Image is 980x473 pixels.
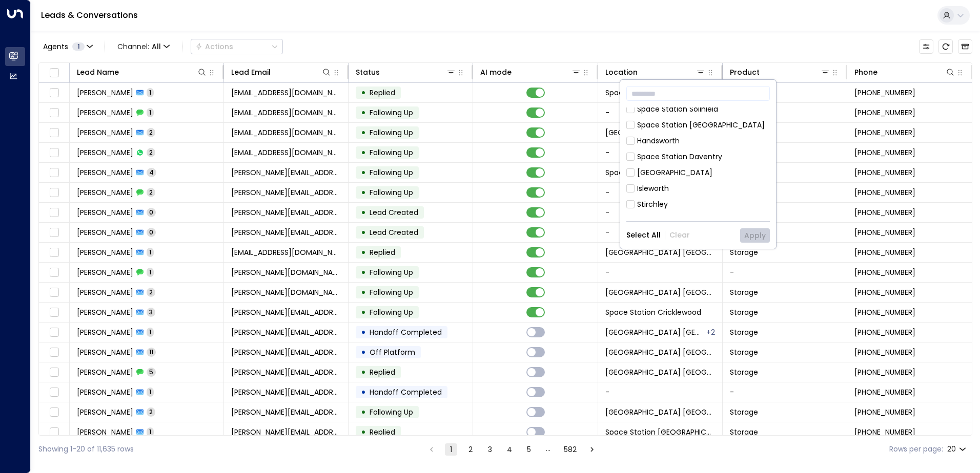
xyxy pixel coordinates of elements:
span: Storage [730,307,758,317]
span: 1 [147,388,154,396]
span: +447777512408 [854,147,915,158]
span: Following Up [370,187,413,198]
span: eric.kim@plproductions.co.uk [231,267,341,277]
span: 1 [147,108,154,117]
span: Toggle select row [48,126,60,139]
span: david.winckles@gmail.com [231,427,341,437]
span: Toggle select row [48,386,60,399]
span: Off Platform [370,347,415,357]
span: eric.kim@plproductions.co.uk [231,287,341,297]
span: Toggle select row [48,426,60,439]
div: Space Station [GEOGRAPHIC_DATA] [626,120,770,131]
button: Actions [191,39,283,54]
span: Storage [730,327,758,337]
span: Handoff Completed [370,387,442,397]
button: Agents1 [38,39,96,54]
div: • [361,244,366,261]
span: +447551356697 [854,88,915,98]
td: - [723,203,847,222]
span: 2 [147,148,155,157]
div: Handsworth [637,136,680,146]
span: Storage [730,407,758,417]
span: David Winckles [77,387,133,397]
span: Sophie Roberts [77,107,133,118]
span: +447594175474 [854,307,915,317]
span: oliver@greensleeves-uk.com [231,167,341,178]
span: Refresh [938,39,953,54]
span: 2 [147,128,155,137]
span: catalin.niciai@outlook.com [231,247,341,257]
span: 0 [147,208,156,217]
span: 11 [147,348,156,356]
div: • [361,184,366,201]
span: Toggle select row [48,266,60,279]
span: 2 [147,188,155,197]
span: Space Station Uxbridge [605,287,715,297]
span: Toggle select row [48,166,60,179]
button: Select All [626,231,661,239]
td: - [723,263,847,282]
span: oliver@greensleeves-uk.com [231,187,341,198]
div: Phone [854,66,877,78]
button: Channel:All [113,39,174,54]
span: Toggle select row [48,346,60,359]
span: Sophie Roberts [77,147,133,158]
span: Space Station Cricklewood [605,307,701,317]
span: Following Up [370,407,413,417]
span: Toggle select row [48,246,60,259]
div: [GEOGRAPHIC_DATA] [637,167,712,178]
span: All [152,42,161,51]
div: Isleworth [637,183,669,194]
div: • [361,363,366,381]
span: 1 [147,248,154,256]
span: Space Station Castle Bromwich [605,247,715,257]
span: Space Station Garretts Green [605,88,715,98]
span: Lead Created [370,227,418,238]
div: Showing 1-20 of 11,635 rows [38,444,134,455]
span: Toggle select row [48,106,60,119]
span: david.winckles@gmail.com [231,307,341,317]
span: david.winckles@gmail.com [231,347,341,357]
label: Rows per page: [889,444,943,455]
span: david.winckles@gmail.com [231,407,341,417]
span: Replied [370,247,395,257]
span: +447884247505 [854,207,915,218]
span: David Winckles [77,327,133,337]
span: +447884247505 [854,187,915,198]
div: Space Station Daventry [637,152,722,162]
div: • [361,84,366,101]
div: • [361,204,366,221]
span: Oliver Wood [77,227,133,238]
div: Status [356,66,380,78]
div: • [361,284,366,301]
span: +447777512408 [854,107,915,118]
div: Space Station St Johns Wood,Space Station Swiss Cottage [706,327,715,337]
button: Clear [669,231,690,239]
div: Product [730,66,830,78]
span: +447594175474 [854,427,915,437]
div: • [361,383,366,401]
button: Go to next page [586,443,598,456]
span: Space Station Wakefield [605,167,715,178]
div: Location [605,66,706,78]
span: +441923882188 [854,287,915,297]
span: +447594175474 [854,367,915,377]
button: Go to page 582 [562,443,579,456]
div: AI mode [480,66,581,78]
span: Toggle select row [48,286,60,299]
span: David Winckles [77,347,133,357]
td: - [598,263,723,282]
div: Phone [854,66,955,78]
span: 3 [147,308,155,316]
div: • [361,164,366,181]
div: Lead Email [231,66,332,78]
span: Toggle select row [48,306,60,319]
span: Sophie Roberts [77,127,133,138]
div: • [361,144,366,161]
span: Following Up [370,107,413,118]
span: Storage [730,367,758,377]
span: giginica.567@gmail.com [231,88,341,98]
span: Toggle select row [48,406,60,419]
span: Following Up [370,127,413,138]
td: - [723,223,847,242]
